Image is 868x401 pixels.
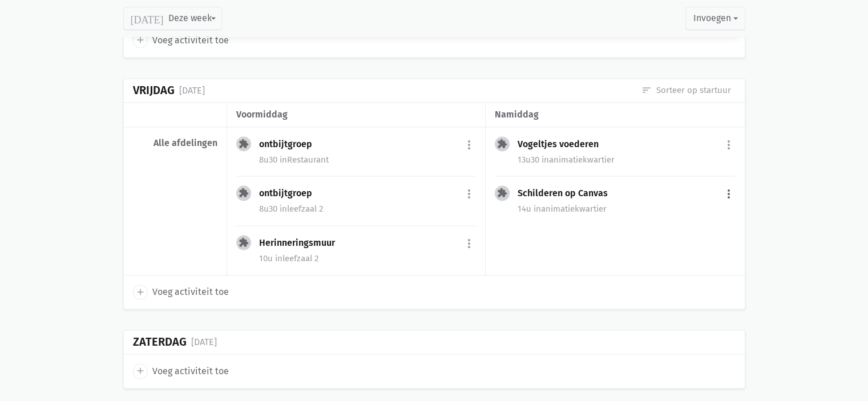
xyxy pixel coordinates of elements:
span: in [542,155,549,165]
span: in [280,204,287,214]
i: [DATE] [131,13,164,23]
div: Vrijdag [133,84,175,97]
span: leefzaal 2 [275,253,318,264]
a: Sorteer op startuur [641,84,731,96]
span: leefzaal 2 [280,204,323,214]
span: 13u30 [518,155,539,165]
button: Invoegen [685,7,745,30]
div: Alle afdelingen [133,137,217,149]
span: in [534,204,541,214]
span: animatiekwartier [542,155,615,165]
span: animatiekwartier [534,204,607,214]
div: Schilderen op Canvas [518,188,617,199]
i: add [135,366,146,376]
span: Voeg activiteit toe [152,285,229,299]
span: 10u [259,253,273,264]
a: add Voeg activiteit toe [133,363,229,378]
span: in [280,155,287,165]
i: extension [239,188,249,198]
div: [DATE] [179,83,205,98]
span: 8u30 [259,204,277,214]
i: extension [239,237,249,248]
span: in [275,253,282,264]
a: add Voeg activiteit toe [133,33,229,47]
i: extension [497,139,507,149]
i: extension [239,139,249,149]
div: Zaterdag [133,335,187,349]
span: Restaurant [280,155,329,165]
div: Vogeltjes voederen [518,139,608,150]
i: add [135,287,146,297]
i: extension [497,188,507,198]
a: add Voeg activiteit toe [133,285,229,299]
span: 14u [518,204,531,214]
div: [DATE] [191,335,217,350]
span: Voeg activiteit toe [152,33,229,48]
button: Deze week [123,7,222,30]
div: namiddag [495,107,735,122]
div: ontbijtgroep [259,188,321,199]
span: Voeg activiteit toe [152,364,229,379]
span: 8u30 [259,155,277,165]
i: add [135,35,146,45]
i: sort [641,85,652,95]
div: Herinneringsmuur [259,237,344,249]
div: voormiddag [236,107,476,122]
div: ontbijtgroep [259,139,321,150]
